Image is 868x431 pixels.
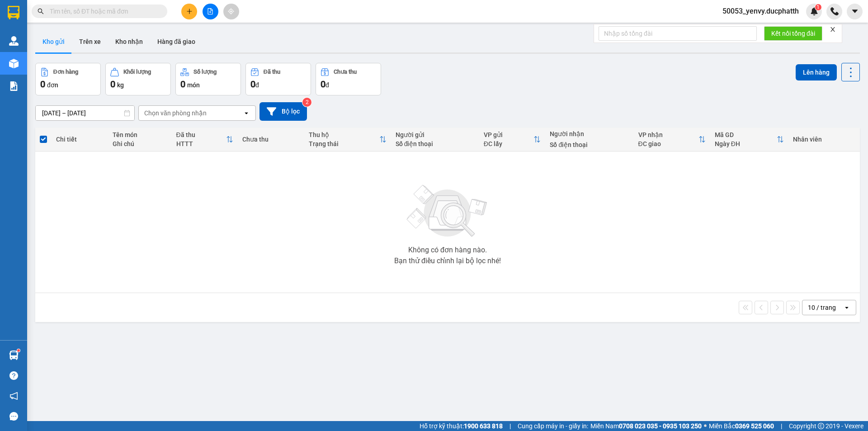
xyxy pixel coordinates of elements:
span: | [509,421,511,431]
div: Ghi chú [113,140,167,147]
span: copyright [818,423,824,429]
svg: open [843,304,850,311]
img: svg+xml;base64,PHN2ZyBjbGFzcz0ibGlzdC1wbHVnX19zdmciIHhtbG5zPSJodHRwOi8vd3d3LnczLm9yZy8yMDAwL3N2Zy... [402,180,493,243]
th: Toggle SortBy [710,128,788,152]
span: 0 [250,79,255,90]
span: file-add [207,8,213,14]
div: Tên món [113,131,167,138]
div: Thu hộ [309,131,379,138]
button: caret-down [847,4,863,19]
img: warehouse-icon [9,59,19,68]
div: 10 / trang [808,303,836,312]
div: Trạng thái [309,140,379,147]
button: Bộ lọc [259,102,307,121]
button: Lên hàng [796,64,837,81]
span: ⚪️ [704,424,707,428]
button: Số lượng0món [175,63,241,95]
button: Hàng đã giao [150,31,203,52]
span: Kết nối tổng đài [771,28,815,38]
span: Cung cấp máy in - giấy in: [518,421,588,431]
button: plus [181,4,197,19]
div: Đã thu [264,69,280,75]
span: message [9,412,18,421]
div: ĐC lấy [484,140,534,147]
div: HTTT [176,140,226,147]
span: 0 [40,79,45,90]
button: Kho nhận [108,31,150,52]
span: 1 [816,4,820,10]
span: plus [186,8,193,14]
div: Bạn thử điều chỉnh lại bộ lọc nhé! [394,257,501,265]
div: Chưa thu [334,69,357,75]
span: đ [255,81,259,89]
button: Kết nối tổng đài [764,26,822,41]
div: Nhân viên [793,136,855,143]
img: solution-icon [9,81,19,91]
img: phone-icon [830,7,839,15]
span: question-circle [9,371,18,380]
input: Select a date range. [36,106,134,120]
strong: 1900 633 818 [464,422,503,430]
span: món [187,81,200,89]
div: Người gửi [396,131,475,138]
div: Số điện thoại [396,140,475,147]
div: VP gửi [484,131,534,138]
span: kg [117,81,124,89]
th: Toggle SortBy [634,128,710,152]
span: close [830,26,836,33]
div: Đã thu [176,131,226,138]
img: icon-new-feature [810,7,818,15]
span: 0 [110,79,115,90]
div: Người nhận [550,130,629,137]
span: đ [325,81,329,89]
sup: 1 [17,349,20,352]
span: 50053_yenvy.ducphatth [715,5,806,17]
div: VP nhận [638,131,698,138]
img: warehouse-icon [9,350,19,360]
div: Số lượng [193,69,217,75]
div: Số điện thoại [550,141,629,148]
button: Đã thu0đ [245,63,311,95]
sup: 1 [815,4,821,10]
div: Ngày ĐH [715,140,777,147]
button: file-add [203,4,218,19]
span: đơn [47,81,58,89]
img: warehouse-icon [9,36,19,46]
span: | [781,421,782,431]
span: caret-down [851,7,859,15]
th: Toggle SortBy [304,128,391,152]
button: Chưa thu0đ [316,63,381,95]
th: Toggle SortBy [479,128,546,152]
img: logo-vxr [8,6,19,19]
strong: 0708 023 035 - 0935 103 250 [619,422,702,430]
span: aim [228,8,234,14]
button: Khối lượng0kg [105,63,171,95]
span: 0 [321,79,325,90]
div: ĐC giao [638,140,698,147]
span: Hỗ trợ kỹ thuật: [420,421,503,431]
span: 0 [180,79,185,90]
span: Miền Nam [590,421,702,431]
span: notification [9,392,18,400]
div: Khối lượng [123,69,151,75]
div: Chọn văn phòng nhận [144,109,207,118]
span: Miền Bắc [709,421,774,431]
button: Đơn hàng0đơn [35,63,101,95]
button: Kho gửi [35,31,72,52]
strong: 0369 525 060 [735,422,774,430]
th: Toggle SortBy [172,128,238,152]
button: aim [223,4,239,19]
div: Chi tiết [56,136,103,143]
span: search [38,8,44,14]
svg: open [243,109,250,117]
input: Tìm tên, số ĐT hoặc mã đơn [50,6,156,16]
div: Đơn hàng [53,69,78,75]
div: Chưa thu [242,136,300,143]
sup: 2 [302,98,311,107]
div: Mã GD [715,131,777,138]
button: Trên xe [72,31,108,52]
div: Không có đơn hàng nào. [408,246,487,254]
input: Nhập số tổng đài [599,26,757,41]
